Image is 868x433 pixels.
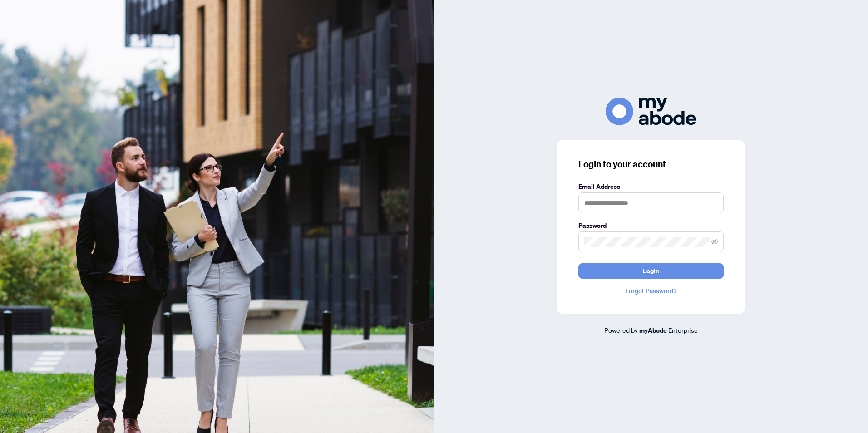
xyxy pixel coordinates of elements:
span: Enterprise [668,326,698,334]
span: Login [643,264,659,278]
a: Forgot Password? [578,286,724,296]
a: myAbode [639,325,667,335]
button: Login [578,263,724,279]
img: ma-logo [606,98,696,125]
span: Powered by [604,326,638,334]
label: Password [578,221,724,231]
label: Email Address [578,182,724,192]
h3: Login to your account [578,158,724,171]
span: eye-invisible [711,239,718,245]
